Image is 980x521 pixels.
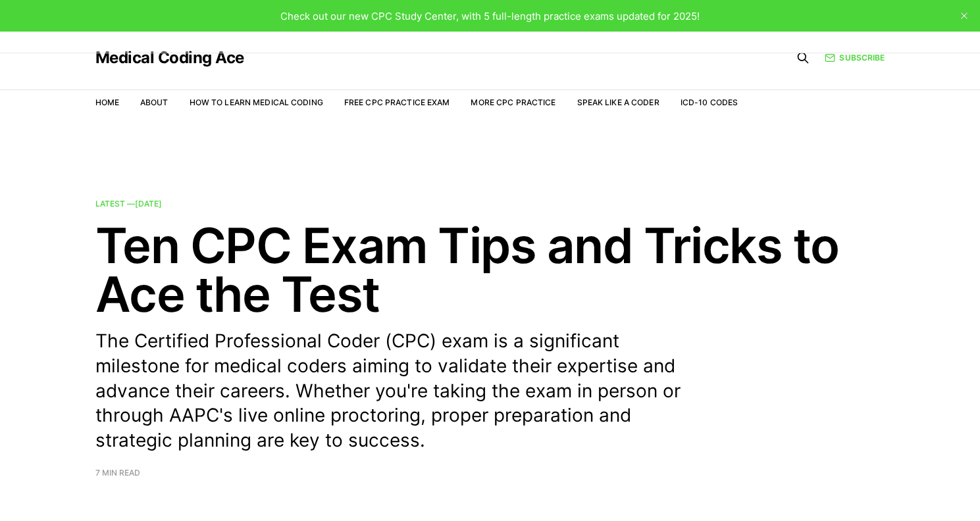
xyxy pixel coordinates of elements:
a: About [140,97,168,107]
a: Home [95,97,119,107]
a: More CPC Practice [471,97,555,107]
a: Latest —[DATE] Ten CPC Exam Tips and Tricks to Ace the Test The Certified Professional Coder (CPC... [95,200,885,477]
a: Medical Coding Ace [95,50,244,66]
iframe: portal-trigger [765,457,980,521]
button: close [954,5,975,26]
a: Speak Like a Coder [577,97,659,107]
a: Free CPC Practice Exam [344,97,450,107]
a: ICD-10 Codes [681,97,738,107]
span: 7 min read [95,469,140,477]
h2: Ten CPC Exam Tips and Tricks to Ace the Test [95,221,885,318]
span: Check out our new CPC Study Center, with 5 full-length practice exams updated for 2025! [280,10,700,22]
a: Subscribe [825,51,885,64]
span: Latest — [95,199,162,209]
a: How to Learn Medical Coding [190,97,323,107]
p: The Certified Professional Coder (CPC) exam is a significant milestone for medical coders aiming ... [95,329,701,453]
time: [DATE] [135,199,162,209]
